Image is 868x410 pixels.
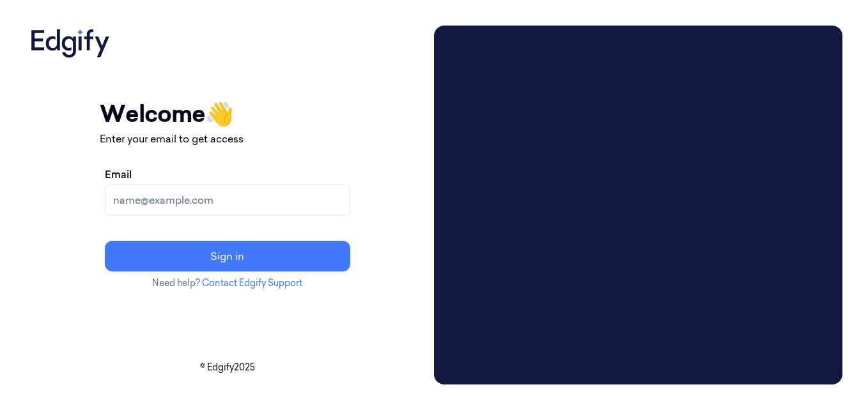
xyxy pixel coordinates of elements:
p: Need help? [100,277,355,290]
p: © Edgify 2025 [26,361,429,374]
h1: Welcome 👋 [100,96,355,131]
input: name@example.com [105,185,350,215]
label: Email [105,167,132,182]
p: Enter your email to get access [100,131,355,146]
a: Contact Edgify Support [202,277,302,289]
button: Sign in [105,241,350,271]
